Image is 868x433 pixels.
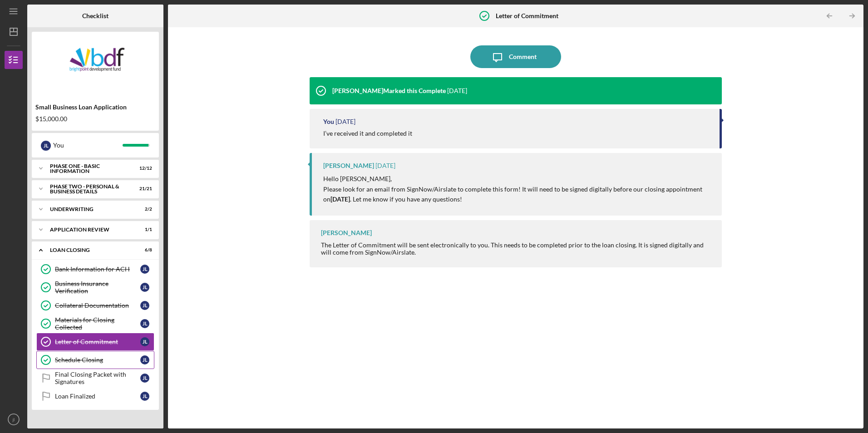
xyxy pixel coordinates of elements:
[140,392,149,401] div: j l
[55,302,140,309] div: Collateral Documentation
[36,369,154,387] a: Final Closing Packet with Signaturesjl
[53,138,123,153] div: You
[323,174,712,184] p: Hello [PERSON_NAME],
[55,338,140,345] div: Letter of Commitment
[140,265,149,274] div: j l
[36,278,154,296] a: Business Insurance Verificationjl
[332,87,446,94] div: [PERSON_NAME] Marked this Complete
[140,337,149,346] div: j l
[323,118,334,125] div: You
[50,184,129,194] div: PHASE TWO - PERSONAL & BUSINESS DETAILS
[36,296,154,315] a: Collateral Documentationjl
[140,374,149,383] div: j l
[140,319,149,328] div: j l
[140,355,149,364] div: j l
[55,393,140,400] div: Loan Finalized
[55,316,140,331] div: Materials for Closing Collected
[35,115,155,123] div: $15,000.00
[55,280,140,295] div: Business Insurance Verification
[323,162,374,169] div: [PERSON_NAME]
[35,103,155,111] div: Small Business Loan Application
[470,45,561,68] button: Comment
[5,410,23,428] button: jl
[496,12,558,20] b: Letter of Commitment
[12,417,15,422] text: jl
[136,166,152,171] div: 12 / 12
[36,315,154,333] a: Materials for Closing Collectedjl
[447,87,467,94] time: 2025-09-26 11:25
[323,130,412,137] div: I’ve received it and completed it
[136,207,152,212] div: 2 / 2
[36,351,154,369] a: Schedule Closingjl
[136,227,152,232] div: 1 / 1
[36,333,154,351] a: Letter of Commitmentjl
[323,184,712,205] p: Please look for an email from SignNow/Airslate to complete this form! It will need to be signed d...
[140,283,149,292] div: j l
[55,356,140,364] div: Schedule Closing
[136,186,152,192] div: 21 / 21
[335,118,355,125] time: 2025-09-25 21:52
[321,229,372,236] div: [PERSON_NAME]
[55,266,140,273] div: Bank Information for ACH
[136,247,152,253] div: 6 / 8
[50,207,129,212] div: Underwriting
[55,371,140,385] div: Final Closing Packet with Signatures
[50,227,129,232] div: Application Review
[140,301,149,310] div: j l
[82,12,108,20] b: Checklist
[50,163,129,174] div: Phase One - Basic Information
[50,247,129,253] div: Loan Closing
[36,260,154,278] a: Bank Information for ACHjl
[509,45,537,68] div: Comment
[32,36,159,91] img: Product logo
[375,162,395,169] time: 2025-09-24 13:46
[321,241,712,256] div: The Letter of Commitment will be sent electronically to you. This needs to be completed prior to ...
[41,141,51,151] div: j l
[330,195,350,203] strong: [DATE]
[36,387,154,405] a: Loan Finalizedjl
